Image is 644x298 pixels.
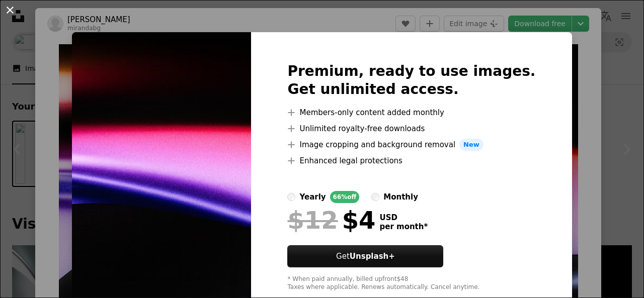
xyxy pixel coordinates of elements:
li: Enhanced legal protections [287,155,535,167]
h2: Premium, ready to use images. Get unlimited access. [287,62,535,98]
div: * When paid annually, billed upfront $48 Taxes where applicable. Renews automatically. Cancel any... [287,275,535,291]
div: 66% off [330,191,360,203]
div: monthly [383,191,418,203]
button: GetUnsplash+ [287,245,443,267]
input: yearly66%off [287,193,295,201]
span: $12 [287,207,338,233]
li: Image cropping and background removal [287,139,535,151]
strong: Unsplash+ [350,252,395,261]
li: Unlimited royalty-free downloads [287,123,535,135]
span: per month * [379,222,428,231]
div: yearly [299,191,326,203]
div: $4 [287,207,375,233]
li: Members-only content added monthly [287,107,535,119]
span: New [459,139,484,151]
span: USD [379,213,428,222]
input: monthly [371,193,379,201]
